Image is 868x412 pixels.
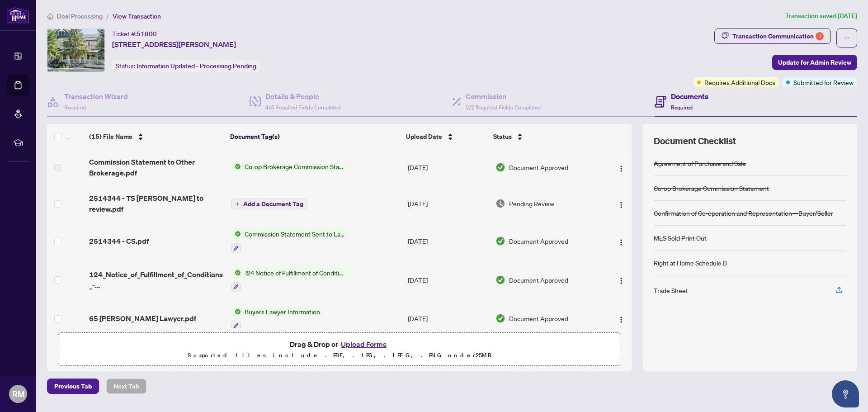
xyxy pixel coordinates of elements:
[614,234,628,248] button: Logo
[106,379,146,394] button: Next Tab
[714,28,831,44] button: Transaction Communication1
[113,12,161,20] span: View Transaction
[466,104,541,111] span: 2/2 Required Fields Completed
[231,198,307,210] button: Add a Document Tag
[265,91,340,102] h4: Details & People
[493,132,512,142] span: Status
[618,316,625,323] img: Logo
[614,273,628,287] button: Logo
[231,307,324,331] button: Status IconBuyers Lawyer Information
[618,165,625,172] img: Logo
[654,233,707,243] div: MLS Sold Print Out
[671,91,708,102] h4: Documents
[654,158,746,168] div: Agreement of Purchase and Sale
[654,183,769,193] div: Co-op Brokerage Commission Statement
[47,29,104,71] img: IMG-X12373046_1.jpg
[793,77,854,87] span: Submitted for Review
[85,124,226,149] th: (15) File Name
[231,161,241,171] img: Status Icon
[509,236,568,246] span: Document Approved
[778,55,851,70] span: Update for Admin Review
[495,199,505,208] img: Document Status
[614,160,628,175] button: Logo
[57,12,103,20] span: Deal Processing
[47,379,99,394] button: Previous Tab
[654,285,688,295] div: Trade Sheet
[618,201,625,208] img: Logo
[732,29,824,43] div: Transaction Communication
[265,104,340,111] span: 4/4 Required Fields Completed
[402,124,490,149] th: Upload Date
[618,277,625,284] img: Logo
[137,30,157,38] span: 51800
[89,193,223,214] span: 2514344 - TS [PERSON_NAME] to review.pdf
[338,338,389,350] button: Upload Forms
[509,162,568,172] span: Document Approved
[231,199,307,209] button: Add a Document Tag
[614,196,628,211] button: Logo
[241,229,348,239] span: Commission Statement Sent to Lawyer
[290,338,389,350] span: Drag & Drop or
[226,124,403,149] th: Document Tag(s)
[112,60,260,72] div: Status:
[231,161,348,171] button: Status IconCo-op Brokerage Commission Statement
[509,313,568,323] span: Document Approved
[495,236,505,246] img: Document Status
[404,149,492,185] td: [DATE]
[231,229,241,239] img: Status Icon
[844,35,850,41] span: ellipsis
[89,269,223,291] span: 124_Notice_of_Fulfillment_of_Conditions_-_Agreement_of_Purchase_and_Sale__v1__-__OREA 3 - Signed.pdf
[832,380,859,407] button: Open asap
[816,32,824,40] div: 1
[89,313,196,324] span: 65 [PERSON_NAME] Lawyer.pdf
[785,11,857,21] article: Transaction saved [DATE]
[404,185,492,222] td: [DATE]
[671,104,693,111] span: Required
[466,91,541,102] h4: Commission
[12,388,24,400] span: RM
[495,162,505,172] img: Document Status
[490,124,599,149] th: Status
[241,268,348,278] span: 124 Notice of Fulfillment of Condition(s) - Agreement of Purchase and Sale
[231,307,241,317] img: Status Icon
[241,307,324,317] span: Buyers Lawyer Information
[406,132,442,142] span: Upload Date
[495,313,505,323] img: Document Status
[89,236,149,246] span: 2514344 - CS.pdf
[89,132,132,142] span: (15) File Name
[64,350,615,361] p: Supported files include .PDF, .JPG, .JPEG, .PNG under 25 MB
[654,258,727,268] div: Right at Home Schedule B
[54,379,92,393] span: Previous Tab
[231,268,348,292] button: Status Icon124 Notice of Fulfillment of Condition(s) - Agreement of Purchase and Sale
[495,275,505,285] img: Document Status
[89,156,223,178] span: Commission Statement to Other Brokerage.pdf
[106,11,109,21] li: /
[64,91,128,102] h4: Transaction Wizard
[654,208,833,218] div: Confirmation of Co-operation and Representation—Buyer/Seller
[618,239,625,246] img: Logo
[112,39,236,50] span: [STREET_ADDRESS][PERSON_NAME]
[137,62,256,70] span: Information Updated - Processing Pending
[404,299,492,338] td: [DATE]
[58,333,621,366] span: Drag & Drop orUpload FormsSupported files include .PDF, .JPG, .JPEG, .PNG under25MB
[243,201,303,207] span: Add a Document Tag
[241,161,348,171] span: Co-op Brokerage Commission Statement
[231,229,348,253] button: Status IconCommission Statement Sent to Lawyer
[235,202,240,206] span: plus
[47,13,53,19] span: home
[64,104,86,111] span: Required
[772,55,857,70] button: Update for Admin Review
[7,7,29,24] img: logo
[509,275,568,285] span: Document Approved
[509,199,554,208] span: Pending Review
[404,260,492,299] td: [DATE]
[614,311,628,326] button: Logo
[704,77,775,87] span: Requires Additional Docs
[231,268,241,278] img: Status Icon
[112,28,157,39] div: Ticket #:
[404,222,492,260] td: [DATE]
[654,135,736,147] span: Document Checklist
